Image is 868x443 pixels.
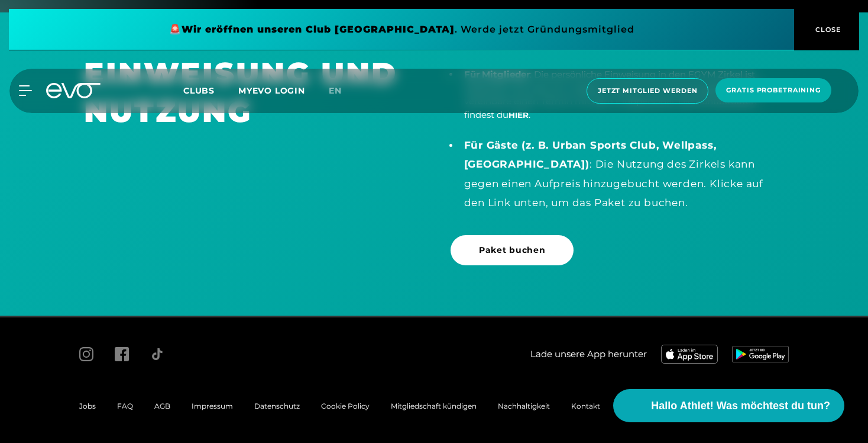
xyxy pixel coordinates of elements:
[238,85,305,96] a: MYEVO LOGIN
[498,402,550,410] a: Nachhaltigkeit
[321,402,370,410] a: Cookie Policy
[651,398,830,414] span: Hallo Athlet! Was möchtest du tun?
[464,136,785,212] div: : Die Nutzung des Zirkels kann gegen einen Aufpreis hinzugebucht werden. Klicke auf den Link unte...
[329,84,356,98] a: en
[598,86,697,96] span: Jetzt Mitglied werden
[661,345,718,364] img: evofitness app
[183,85,215,96] span: Clubs
[583,78,712,104] a: Jetzt Mitglied werden
[183,85,238,96] a: Clubs
[79,402,96,410] a: Jobs
[726,85,821,95] span: Gratis Probetraining
[794,9,859,50] button: CLOSE
[571,402,600,410] a: Kontakt
[254,402,300,410] a: Datenschutz
[117,402,133,410] a: FAQ
[812,24,841,35] span: CLOSE
[712,78,835,104] a: Gratis Probetraining
[329,85,342,96] span: en
[530,348,647,361] span: Lade unsere App herunter
[451,235,574,265] a: Paket buchen
[732,346,789,362] img: evofitness app
[192,402,233,410] a: Impressum
[464,139,717,170] strong: Für Gäste (z. B. Urban Sports Club, Wellpass, [GEOGRAPHIC_DATA])
[479,244,545,256] span: Paket buchen
[154,402,170,410] a: AGB
[391,402,477,410] a: Mitgliedschaft kündigen
[613,389,844,422] button: Hallo Athlet! Was möchtest du tun?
